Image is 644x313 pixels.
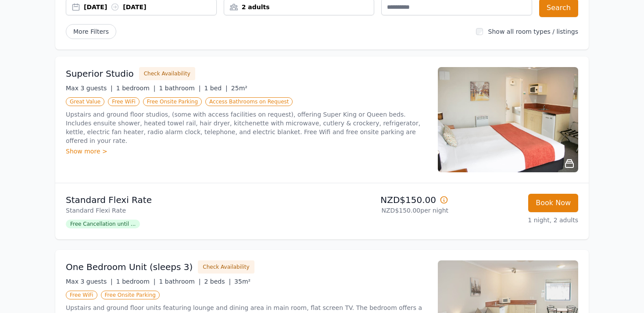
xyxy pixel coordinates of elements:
[143,97,202,106] span: Free Onsite Parking
[198,260,254,274] button: Check Availability
[66,97,104,106] span: Great Value
[116,85,156,92] span: 1 bedroom |
[66,147,427,156] div: Show more >
[84,3,216,11] div: [DATE] [DATE]
[116,278,156,285] span: 1 bedroom |
[234,278,250,285] span: 35m²
[66,194,318,206] p: Standard Flexi Rate
[224,3,374,11] div: 2 adults
[231,85,247,92] span: 25m²
[139,67,195,80] button: Check Availability
[66,110,427,145] p: Upstairs and ground floor studios, (some with access facilities on request), offering Super King ...
[204,85,227,92] span: 1 bed |
[108,97,140,106] span: Free WiFi
[159,85,200,92] span: 1 bathroom |
[66,220,140,228] span: Free Cancellation until ...
[66,24,116,39] span: More Filters
[326,206,448,215] p: NZD$150.00 per night
[66,291,97,299] span: Free WiFi
[66,85,113,92] span: Max 3 guests |
[66,206,318,215] p: Standard Flexi Rate
[455,216,578,224] p: 1 night, 2 adults
[101,291,160,299] span: Free Onsite Parking
[205,97,293,106] span: Access Bathrooms on Request
[204,278,231,285] span: 2 beds |
[159,278,200,285] span: 1 bathroom |
[326,194,448,206] p: NZD$150.00
[488,28,578,35] label: Show all room types / listings
[66,261,193,273] h3: One Bedroom Unit (sleeps 3)
[66,68,134,80] h3: Superior Studio
[66,278,113,285] span: Max 3 guests |
[528,194,578,212] button: Book Now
